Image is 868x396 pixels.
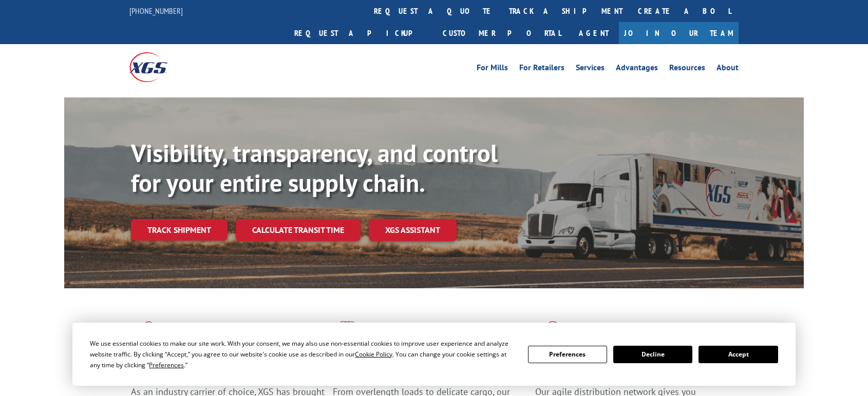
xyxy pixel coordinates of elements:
[435,22,569,44] a: Customer Portal
[131,321,163,348] img: xgs-icon-total-supply-chain-intelligence-red
[355,350,392,359] span: Cookie Policy
[129,6,183,16] a: [PHONE_NUMBER]
[333,321,357,348] img: xgs-icon-focused-on-flooring-red
[90,338,515,370] div: We use essential cookies to make our site work. With your consent, we may also use non-essential ...
[236,219,361,241] a: Calculate transit time
[369,219,457,241] a: XGS ASSISTANT
[716,64,739,75] a: About
[287,22,435,44] a: Request a pickup
[149,361,184,369] span: Preferences
[699,346,778,363] button: Accept
[619,22,739,44] a: Join Our Team
[528,346,607,363] button: Preferences
[569,22,619,44] a: Agent
[576,64,605,75] a: Services
[535,321,571,348] img: xgs-icon-flagship-distribution-model-red
[131,219,228,241] a: Track shipment
[616,64,658,75] a: Advantages
[72,323,796,386] div: Cookie Consent Prompt
[477,64,508,75] a: For Mills
[519,64,564,75] a: For Retailers
[613,346,692,363] button: Decline
[669,64,705,75] a: Resources
[131,137,498,199] b: Visibility, transparency, and control for your entire supply chain.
